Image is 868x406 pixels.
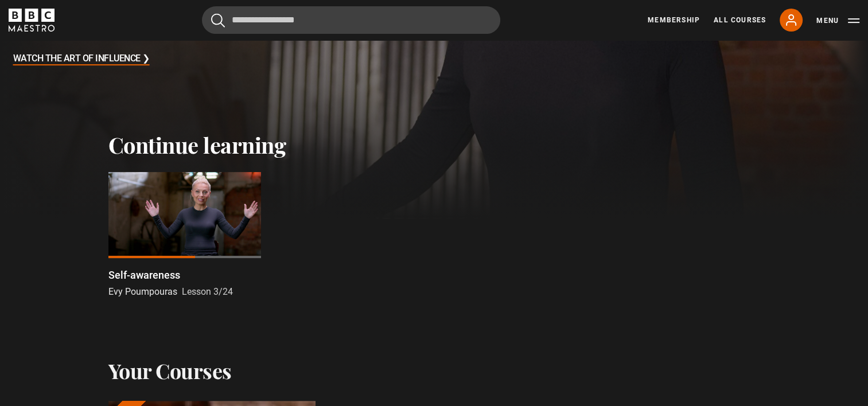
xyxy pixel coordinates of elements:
[108,172,261,299] a: Self-awareness Evy Poumpouras Lesson 3/24
[211,13,225,28] button: Submit the search query
[9,9,55,32] svg: BBC Maestro
[202,6,500,34] input: Search
[182,286,233,297] span: Lesson 3/24
[816,15,859,26] button: Toggle navigation
[108,267,180,283] p: Self-awareness
[108,358,232,382] h2: Your Courses
[108,132,760,158] h2: Continue learning
[13,50,150,68] h3: Watch The Art of Influence ❯
[714,15,766,25] a: All Courses
[108,286,177,297] span: Evy Poumpouras
[648,15,700,25] a: Membership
